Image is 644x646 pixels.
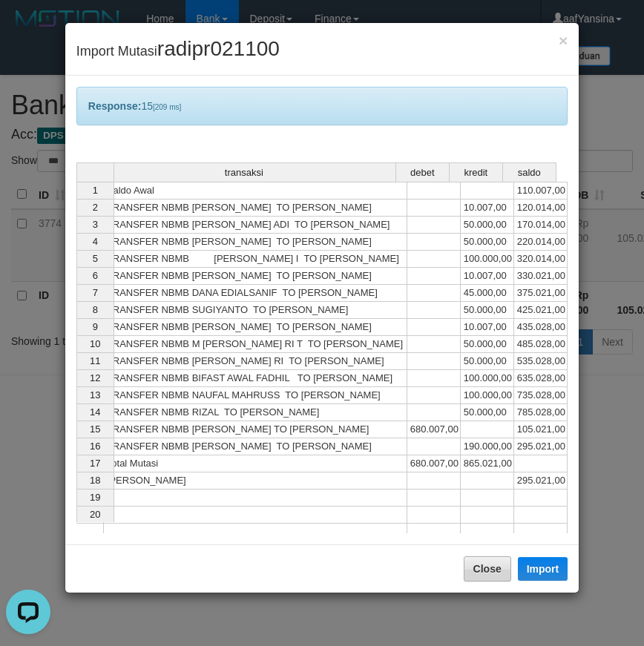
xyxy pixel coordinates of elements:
[104,404,407,421] td: TRANSFER NBMB RIZAL TO [PERSON_NAME]
[93,304,98,315] span: 8
[104,370,407,387] td: TRANSFER NBMB BIFAST AWAL FADHIL TO [PERSON_NAME]
[90,406,100,418] span: 14
[461,404,514,421] td: 50.000,00
[514,200,568,217] td: 120.014,00
[461,200,514,217] td: 10.007,00
[464,556,511,581] button: Close
[104,472,407,490] td: [PERSON_NAME]
[410,168,435,178] span: debet
[514,421,568,438] td: 105.021,00
[514,234,568,251] td: 220.014,00
[88,100,142,112] b: Response:
[461,319,514,336] td: 10.007,00
[461,285,514,302] td: 45.000,00
[514,438,568,455] td: 295.021,00
[104,455,407,472] td: Total Mutasi
[93,270,98,281] span: 6
[407,421,461,438] td: 680.007,00
[461,302,514,319] td: 50.000,00
[76,162,114,182] th: Select whole grid
[464,168,487,178] span: kredit
[93,253,98,264] span: 5
[104,387,407,404] td: TRANSFER NBMB NAUFAL MAHRUSS TO [PERSON_NAME]
[104,319,407,336] td: TRANSFER NBMB [PERSON_NAME] TO [PERSON_NAME]
[514,182,568,200] td: 110.007,00
[104,336,407,353] td: TRANSFER NBMB M [PERSON_NAME] RI T TO [PERSON_NAME]
[76,87,568,125] div: 15
[90,389,100,401] span: 13
[514,353,568,370] td: 535.028,00
[93,236,98,247] span: 4
[104,200,407,217] td: TRANSFER NBMB [PERSON_NAME] TO [PERSON_NAME]
[90,475,100,486] span: 18
[514,251,568,268] td: 320.014,00
[461,336,514,353] td: 50.000,00
[104,234,407,251] td: TRANSFER NBMB [PERSON_NAME] TO [PERSON_NAME]
[461,438,514,455] td: 190.000,00
[104,421,407,438] td: TRANSFER NBMB [PERSON_NAME] TO [PERSON_NAME]
[157,37,280,60] span: radipr021100
[76,44,280,59] span: Import Mutasi
[93,185,98,196] span: 1
[90,458,100,469] span: 17
[90,509,100,520] span: 20
[559,32,568,49] span: ×
[104,182,407,200] td: Saldo Awal
[104,353,407,370] td: TRANSFER NBMB [PERSON_NAME] RI TO [PERSON_NAME]
[90,492,100,503] span: 19
[461,251,514,268] td: 100.000,00
[514,387,568,404] td: 735.028,00
[93,321,98,332] span: 9
[104,268,407,285] td: TRANSFER NBMB [PERSON_NAME] TO [PERSON_NAME]
[461,387,514,404] td: 100.000,00
[93,219,98,230] span: 3
[514,472,568,490] td: 295.021,00
[93,202,98,213] span: 2
[461,217,514,234] td: 50.000,00
[90,355,100,366] span: 11
[90,338,100,349] span: 10
[559,33,568,48] button: Close
[518,168,541,178] span: saldo
[90,423,100,435] span: 15
[461,370,514,387] td: 100.000,00
[104,217,407,234] td: TRANSFER NBMB [PERSON_NAME] ADI TO [PERSON_NAME]
[514,302,568,319] td: 425.021,00
[461,455,514,472] td: 865.021,00
[514,217,568,234] td: 170.014,00
[407,455,461,472] td: 680.007,00
[6,6,50,50] button: Open LiveChat chat widget
[518,557,568,581] button: Import
[104,251,407,268] td: TRANSFER NBMB [PERSON_NAME] I TO [PERSON_NAME]
[461,268,514,285] td: 10.007,00
[104,302,407,319] td: TRANSFER NBMB SUGIYANTO TO [PERSON_NAME]
[90,372,100,383] span: 12
[514,404,568,421] td: 785.028,00
[514,336,568,353] td: 485.028,00
[104,285,407,302] td: TRANSFER NBMB DANA EDIALSANIF TO [PERSON_NAME]
[514,319,568,336] td: 435.028,00
[225,168,263,178] span: transaksi
[93,287,98,298] span: 7
[104,438,407,455] td: TRANSFER NBMB [PERSON_NAME] TO [PERSON_NAME]
[153,103,181,111] span: [209 ms]
[514,285,568,302] td: 375.021,00
[461,353,514,370] td: 50.000,00
[514,268,568,285] td: 330.021,00
[90,441,100,452] span: 16
[514,370,568,387] td: 635.028,00
[461,234,514,251] td: 50.000,00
